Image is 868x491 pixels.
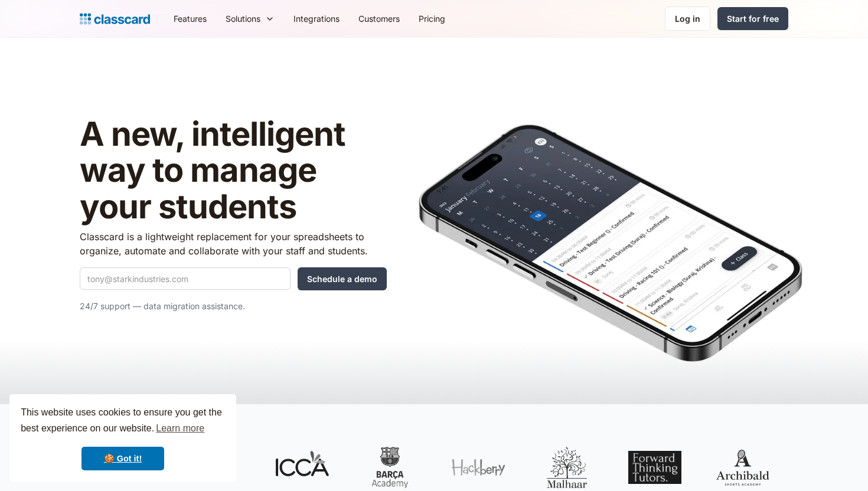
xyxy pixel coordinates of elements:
[665,6,710,31] a: Log in
[9,394,236,482] div: cookieconsent
[21,405,225,437] span: This website uses cookies to ensure you get the best experience on our website.
[80,230,387,258] p: Classcard is a lightweight replacement for your spreadsheets to organize, automate and collaborat...
[717,7,788,30] a: Start for free
[349,5,409,32] a: Customers
[80,11,150,27] a: Logo
[80,116,387,225] h1: A new, intelligent way to manage your students
[284,5,349,32] a: Integrations
[80,299,387,313] p: 24/7 support — data migration assistance.
[727,12,779,25] div: Start for free
[298,267,387,290] input: Schedule a demo
[80,267,291,290] input: tony@starkindustries.com
[164,5,216,32] a: Features
[675,12,700,25] div: Log in
[81,447,164,470] a: dismiss cookie message
[154,420,206,437] a: learn more about cookies
[216,5,284,32] div: Solutions
[409,5,455,32] a: Pricing
[80,267,387,290] form: Quick Demo Form
[226,12,260,25] div: Solutions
